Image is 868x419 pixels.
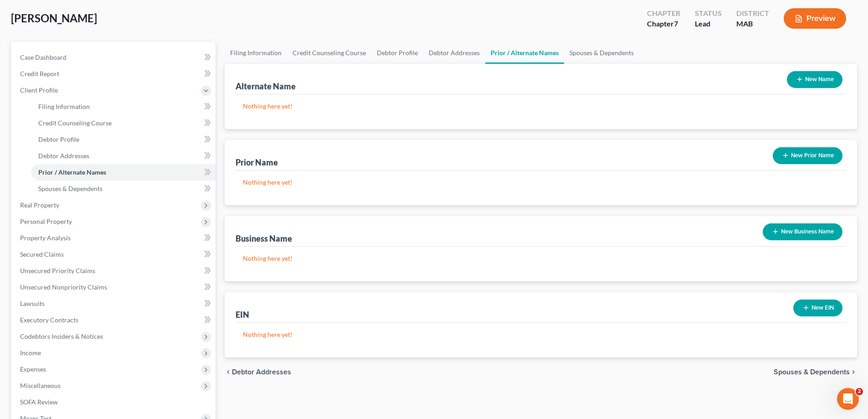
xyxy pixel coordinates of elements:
[20,332,103,340] span: Codebtors Insiders & Notices
[13,230,216,246] a: Property Analysis
[38,119,112,127] span: Credit Counseling Course
[20,365,46,373] span: Expenses
[20,382,61,389] span: Miscellaneous
[38,185,103,192] span: Spouses & Dependents
[236,233,292,244] div: Business Name
[243,330,839,339] p: Nothing here yet!
[773,147,842,164] button: New Prior Name
[20,267,95,274] span: Unsecured Priority Claims
[695,19,722,29] div: Lead
[787,71,842,88] button: New Name
[31,115,216,131] a: Credit Counseling Course
[837,388,859,410] iframe: Intercom live chat
[236,309,249,320] div: EIN
[13,312,216,328] a: Executory Contracts
[243,178,839,187] p: Nothing here yet!
[13,394,216,410] a: SOFA Review
[243,102,839,111] p: Nothing here yet!
[31,164,216,181] a: Prior / Alternate Names
[20,283,107,291] span: Unsecured Nonpriority Claims
[225,368,291,376] button: chevron_left Debtor Addresses
[20,217,72,225] span: Personal Property
[38,168,106,176] span: Prior / Alternate Names
[763,223,842,240] button: New Business Name
[38,152,89,160] span: Debtor Addresses
[784,8,846,29] button: Preview
[31,181,216,197] a: Spouses & Dependents
[243,254,839,263] p: Nothing here yet!
[20,86,58,94] span: Client Profile
[774,368,857,376] button: Spouses & Dependents chevron_right
[20,53,67,61] span: Case Dashboard
[287,42,371,64] a: Credit Counseling Course
[647,19,680,29] div: Chapter
[20,316,78,324] span: Executory Contracts
[11,11,97,25] span: [PERSON_NAME]
[20,300,45,307] span: Lawsuits
[647,8,680,19] div: Chapter
[20,250,64,258] span: Secured Claims
[13,66,216,82] a: Credit Report
[13,49,216,66] a: Case Dashboard
[225,368,232,376] i: chevron_left
[793,300,842,316] button: New EIN
[20,349,41,357] span: Income
[31,131,216,148] a: Debtor Profile
[13,295,216,312] a: Lawsuits
[20,201,59,209] span: Real Property
[856,388,863,395] span: 2
[236,157,278,168] div: Prior Name
[13,246,216,263] a: Secured Claims
[38,135,79,143] span: Debtor Profile
[232,368,291,376] span: Debtor Addresses
[13,279,216,295] a: Unsecured Nonpriority Claims
[564,42,639,64] a: Spouses & Dependents
[774,368,850,376] span: Spouses & Dependents
[20,398,58,406] span: SOFA Review
[423,42,485,64] a: Debtor Addresses
[736,8,769,19] div: District
[736,19,769,29] div: MAB
[31,98,216,115] a: Filing Information
[371,42,423,64] a: Debtor Profile
[695,8,722,19] div: Status
[38,103,90,110] span: Filing Information
[31,148,216,164] a: Debtor Addresses
[236,81,296,92] div: Alternate Name
[20,70,59,78] span: Credit Report
[850,368,857,376] i: chevron_right
[20,234,71,242] span: Property Analysis
[225,42,287,64] a: Filing Information
[485,42,564,64] a: Prior / Alternate Names
[13,263,216,279] a: Unsecured Priority Claims
[674,19,678,28] span: 7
